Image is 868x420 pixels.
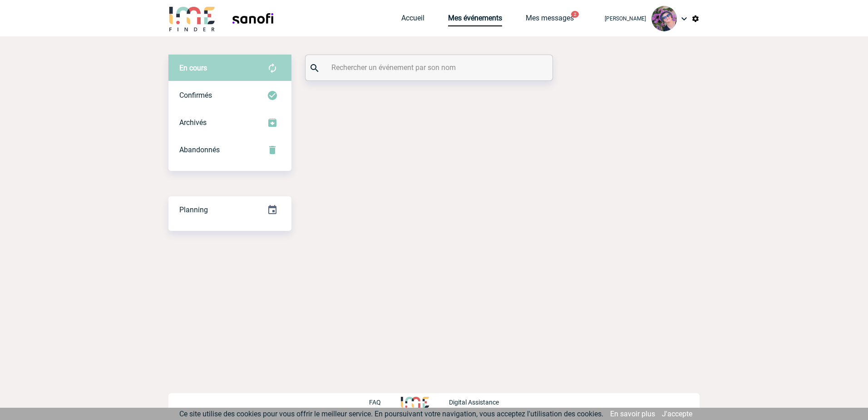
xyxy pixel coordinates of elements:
a: J'accepte [662,410,692,418]
div: Retrouvez ici tous vos évènements avant confirmation [168,55,291,82]
span: En cours [179,64,207,72]
span: Archivés [179,118,207,127]
span: Abandonnés [179,145,220,154]
img: IME-Finder [168,5,216,31]
a: FAQ [369,397,401,406]
a: Mes événements [448,14,502,26]
img: http://www.idealmeetingsevents.fr/ [401,397,429,408]
img: 115231-1.jpg [651,6,677,31]
button: 2 [571,11,579,18]
div: Retrouvez ici tous vos événements annulés [168,136,291,164]
input: Rechercher un événement par son nom [329,61,531,74]
a: En savoir plus [610,410,655,418]
span: Ce site utilise des cookies pour vous offrir le meilleur service. En poursuivant votre navigation... [179,410,603,418]
p: FAQ [369,399,381,406]
span: Confirmés [179,91,212,100]
div: Retrouvez ici tous vos événements organisés par date et état d'avancement [168,196,291,224]
span: [PERSON_NAME] [605,15,646,22]
a: Planning [168,196,291,223]
p: Digital Assistance [449,399,499,406]
a: Accueil [401,14,424,26]
div: Retrouvez ici tous les événements que vous avez décidé d'archiver [168,109,291,136]
a: Mes messages [526,14,574,26]
span: Planning [179,205,208,214]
